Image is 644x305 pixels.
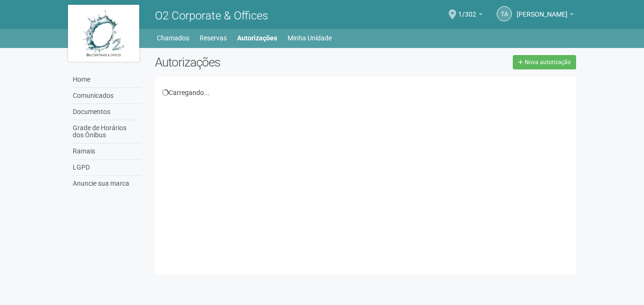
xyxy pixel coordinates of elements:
[155,9,268,22] span: O2 Corporate & Offices
[70,104,141,120] a: Documentos
[157,31,189,45] a: Chamados
[458,12,482,19] a: 1/302
[155,55,358,69] h2: Autorizações
[525,59,571,66] span: Nova autorização
[70,176,141,191] a: Anuncie sua marca
[70,120,141,143] a: Grade de Horários dos Ônibus
[288,31,332,45] a: Minha Unidade
[162,88,569,97] div: Carregando...
[70,160,141,176] a: LGPD
[70,143,141,160] a: Ramais
[513,55,576,69] a: Nova autorização
[200,31,227,45] a: Reservas
[70,72,141,88] a: Home
[497,6,512,21] a: TA
[517,12,574,19] a: [PERSON_NAME]
[237,31,277,45] a: Autorizações
[68,5,139,62] img: logo.jpg
[70,88,141,104] a: Comunicados
[517,1,567,18] span: Thamiris Abdala
[458,1,476,18] span: 1/302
